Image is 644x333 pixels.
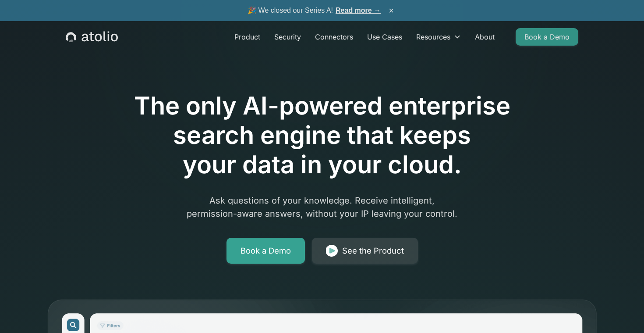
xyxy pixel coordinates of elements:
[308,28,360,46] a: Connectors
[248,5,381,16] span: 🎉 We closed our Series A!
[227,28,267,46] a: Product
[66,31,118,43] a: home
[336,7,381,14] a: Read more →
[226,238,305,264] a: Book a Demo
[416,32,450,42] div: Resources
[409,28,468,46] div: Resources
[516,28,578,46] a: Book a Demo
[154,194,490,220] p: Ask questions of your knowledge. Receive intelligent, permission-aware answers, without your IP l...
[360,28,409,46] a: Use Cases
[468,28,502,46] a: About
[312,238,418,264] a: See the Product
[267,28,308,46] a: Security
[342,245,404,257] div: See the Product
[386,6,396,15] button: ×
[98,91,546,180] h1: The only AI-powered enterprise search engine that keeps your data in your cloud.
